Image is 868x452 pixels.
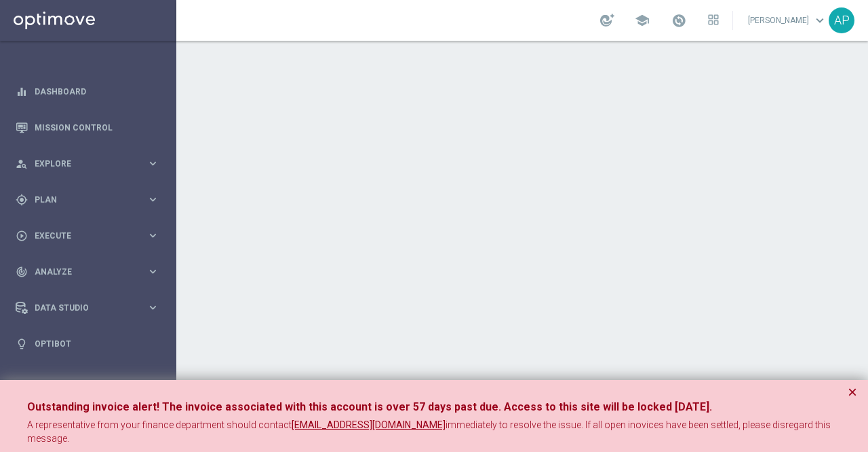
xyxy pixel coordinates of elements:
[35,326,159,362] a: Optibot
[16,230,28,242] i: play_circle_outline
[16,266,28,278] i: track_changes
[146,193,159,206] i: keyboard_arrow_right
[35,268,146,276] span: Analyze
[35,160,146,168] span: Explore
[829,7,854,33] div: AP
[16,194,146,206] div: Plan
[15,338,160,349] button: lightbulb Optibot
[146,301,159,314] i: keyboard_arrow_right
[812,13,827,28] span: keyboard_arrow_down
[635,13,650,28] span: school
[16,109,159,145] div: Mission Control
[16,338,28,350] i: lightbulb
[27,400,712,413] strong: Outstanding invoice alert! The invoice associated with this account is over 57 days past due. Acc...
[16,302,146,314] div: Data Studio
[848,384,857,400] button: Close
[15,122,160,133] button: Mission Control
[16,158,146,170] div: Explore
[146,265,159,278] i: keyboard_arrow_right
[16,73,159,109] div: Dashboard
[15,266,160,277] button: track_changes Analyze keyboard_arrow_right
[35,196,146,204] span: Plan
[35,304,146,312] span: Data Studio
[27,419,833,444] span: immediately to resolve the issue. If all open inovices have been settled, please disregard this m...
[35,73,159,109] a: Dashboard
[15,158,160,169] button: person_search Explore keyboard_arrow_right
[15,86,160,97] button: equalizer Dashboard
[16,86,28,98] i: equalizer
[35,109,159,145] a: Mission Control
[15,230,160,241] button: play_circle_outline Execute keyboard_arrow_right
[146,157,159,170] i: keyboard_arrow_right
[27,419,292,430] span: A representative from your finance department should contact
[146,229,159,242] i: keyboard_arrow_right
[15,302,160,313] button: Data Studio keyboard_arrow_right
[16,326,159,362] div: Optibot
[747,10,829,31] a: [PERSON_NAME]keyboard_arrow_down
[16,158,28,170] i: person_search
[15,194,160,205] button: gps_fixed Plan keyboard_arrow_right
[16,194,28,206] i: gps_fixed
[292,419,446,432] a: [EMAIL_ADDRESS][DOMAIN_NAME]
[16,230,146,242] div: Execute
[16,266,146,278] div: Analyze
[35,232,146,240] span: Execute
